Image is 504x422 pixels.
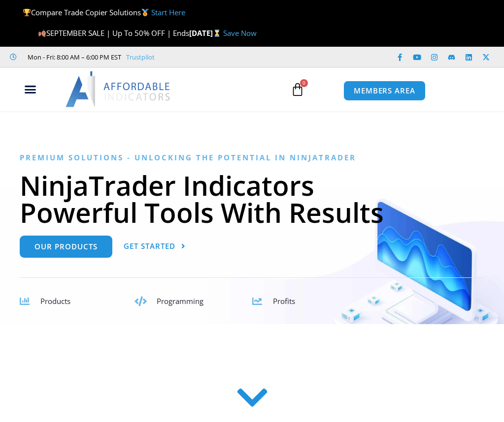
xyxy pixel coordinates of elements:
a: Get Started [124,236,186,258]
strong: [DATE] [189,28,223,38]
h1: NinjaTrader Indicators Powerful Tools With Results [20,172,484,226]
a: Start Here [151,7,185,17]
span: Products [40,296,70,306]
img: 🥇 [141,9,149,16]
img: 🍂 [38,30,46,37]
a: 0 [276,75,319,104]
a: Our Products [20,236,112,258]
a: Save Now [223,28,257,38]
span: MEMBERS AREA [354,87,415,94]
img: LogoAI | Affordable Indicators – NinjaTrader [66,71,171,107]
div: Menu Toggle [5,80,55,99]
span: Mon - Fri: 8:00 AM – 6:00 PM EST [25,51,121,63]
span: Our Products [34,243,98,250]
span: 0 [300,79,308,87]
span: Compare Trade Copier Solutions [23,7,185,17]
img: 🏆 [23,9,31,16]
span: Get Started [124,242,175,250]
img: ⌛ [213,30,221,37]
span: Profits [273,296,295,306]
span: Programming [157,296,203,306]
h6: Premium Solutions - Unlocking the Potential in NinjaTrader [20,153,484,162]
a: MEMBERS AREA [343,81,426,101]
a: Trustpilot [126,51,155,63]
span: SEPTEMBER SALE | Up To 50% OFF | Ends [38,28,189,38]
